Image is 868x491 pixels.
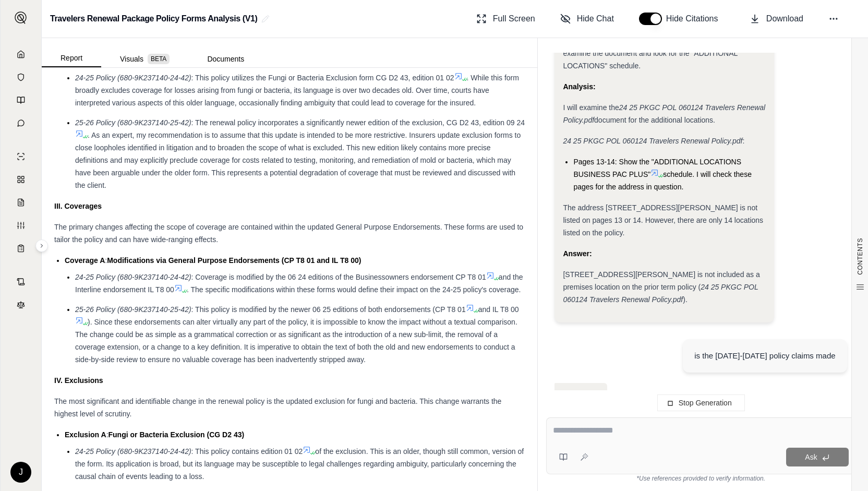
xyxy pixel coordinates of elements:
span: Hide Chat [577,13,614,25]
span: : [105,256,107,265]
span: Full Screen [493,13,535,25]
span: : The renewal policy incorporates a significantly newer edition of the exclusion, CG D2 43, editi... [191,118,525,127]
span: Coverage A [65,256,105,265]
strong: IV. Exclusions [54,376,103,385]
span: : This policy is modified by the newer 06 25 editions of both endorsements (CP T8 01 [191,305,466,314]
button: Expand sidebar [35,239,48,252]
span: 24-25 Policy (680-9K237140-24-42) [75,447,191,456]
span: document for the additional locations. [594,116,715,124]
span: schedule. I will check these pages for the address in question. [573,170,752,191]
em: 24 25 PKGC POL 060124 Travelers Renewal Policy.pdf [563,283,758,304]
span: . The specific modifications within these forms would define their impact on the 24-25 policy's c... [187,285,521,294]
span: . To do this, I will examine the document and look for the "ADDITIONAL LOCATIONS" schedule. [563,37,737,70]
span: I will examine the [563,103,619,112]
span: Modifications via General Purpose Endorsements (CP T8 01 and IL T8 00) [107,256,361,265]
span: 24-25 Policy (680-9K237140-24-42) [75,273,191,281]
span: : This policy contains edition 01 02 [191,447,303,456]
span: ). Since these endorsements can alter virtually any part of the policy, it is impossible to know ... [75,318,517,364]
div: *Use references provided to verify information. [546,474,855,483]
span: Hide Citations [666,13,725,25]
span: and the Interline endorsement IL T8 00 [75,273,523,294]
span: Ask [805,453,817,461]
button: Stop Generation [657,394,745,411]
h2: Travelers Renewal Package Policy Forms Analysis (V1) [50,9,257,28]
button: Download [745,8,807,29]
span: The address [STREET_ADDRESS][PERSON_NAME] is not listed on pages 13 or 14. However, there are onl... [563,203,763,237]
strong: Answer: [563,249,592,258]
span: and IL T8 00 [478,305,519,314]
a: Single Policy [7,146,35,167]
a: Prompt Library [7,90,35,111]
span: 25-26 Policy (680-9K237140-25-42) [75,118,191,127]
a: Home [7,44,35,65]
a: Documents Vault [7,67,35,88]
span: Download [766,13,803,25]
span: Fungi or Bacteria Exclusion (CG D2 43) [108,430,245,439]
span: Exclusion A [65,430,106,439]
span: The primary changes affecting the scope of coverage are contained within the updated General Purp... [54,223,523,244]
span: Stop Generation [679,399,732,407]
span: 24-25 Policy (680-9K237140-24-42) [75,74,191,82]
span: : This policy utilizes the Fungi or Bacteria Exclusion form CG D2 43, edition 01 02 [191,74,454,82]
a: Claim Coverage [7,192,35,213]
a: Coverage Table [7,238,35,259]
span: CONTENTS [856,238,864,275]
span: . As an expert, my recommendation is to assume that this update is intended to be more restrictiv... [75,131,521,189]
strong: III. Coverages [54,202,102,210]
button: Documents [188,51,263,67]
button: Hide Chat [556,8,618,29]
div: is the [DATE]-[DATE] policy claims made [694,350,835,362]
strong: Analysis: [563,82,595,91]
em: 24 25 PKGC POL 060124 Travelers Renewal Policy.pdf [563,103,765,124]
span: ). [683,295,688,304]
span: Pages 13-14: Show the "ADDITIONAL LOCATIONS BUSINESS PAC PLUS" [573,158,741,178]
span: BETA [148,54,170,64]
a: Policy Comparisons [7,169,35,190]
span: [STREET_ADDRESS][PERSON_NAME] is not included as a premises location on the prior term policy ( [563,270,759,291]
button: Ask [786,448,849,466]
span: The most significant and identifiable change in the renewal policy is the updated exclusion for f... [54,397,501,418]
a: Chat [7,113,35,134]
span: . While this form broadly excludes coverage for losses arising from fungi or bacteria, its langua... [75,74,519,107]
span: of the exclusion. This is an older, though still common, version of the form. Its application is ... [75,447,524,481]
a: Legal Search Engine [7,294,35,315]
a: Custom Report [7,215,35,236]
div: J [10,462,31,483]
button: Expand sidebar [10,7,31,28]
button: Full Screen [472,8,539,29]
span: : [742,137,744,145]
span: : Coverage is modified by the 06 24 editions of the Businessowners endorsement CP T8 01 [191,273,486,281]
em: 24 25 PKGC POL 060124 Travelers Renewal Policy.pdf [563,137,742,145]
span: : [106,430,108,439]
span: 25-26 Policy (680-9K237140-25-42) [75,305,191,314]
button: Report [42,50,101,67]
a: Contract Analysis [7,271,35,292]
button: Visuals [101,51,188,67]
img: Expand sidebar [15,11,27,24]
